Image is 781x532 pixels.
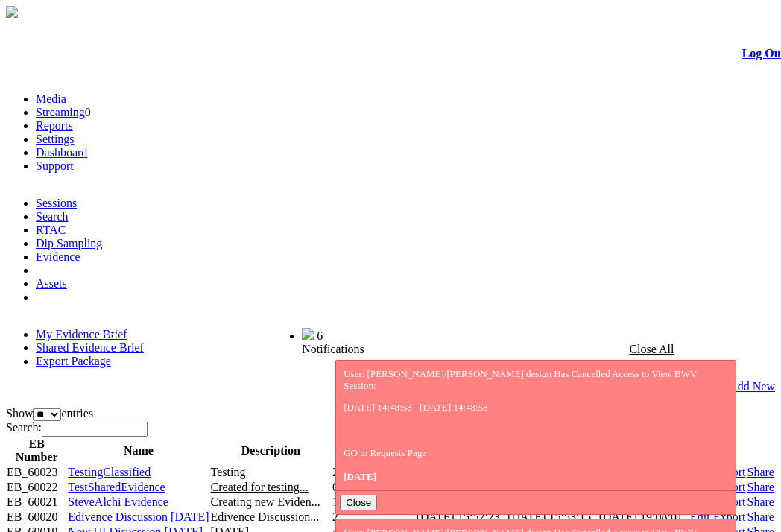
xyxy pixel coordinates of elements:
th: EB Number: activate to sort column ascending [6,437,67,465]
input: Search: [42,422,148,437]
button: Close [340,495,377,510]
a: Search [36,210,69,223]
a: Dip Sampling [36,237,102,250]
a: My Evidence Brief [36,328,127,341]
th: Name: activate to sort column ascending [67,437,209,465]
div: Notifications [302,343,744,356]
a: Export [713,481,746,493]
p: [DATE] 14:48:58 - [DATE] 14:48:58 [344,402,728,414]
a: Streaming [36,106,85,118]
label: Search: [6,421,148,434]
a: Export [713,495,746,508]
a: Media [36,92,66,105]
td: EB_60022 [6,480,67,495]
span: 0 [85,106,91,118]
td: EB_60023 [6,465,67,480]
span: 6 [317,329,323,342]
a: Evidence [36,250,80,263]
a: Settings [36,133,75,145]
div: User: [PERSON_NAME]/[PERSON_NAME] design Has Cancelled Access to View BWV Session: [344,368,728,483]
a: Add New [729,380,775,393]
a: GO to Requests Page [344,447,426,458]
img: arrow-3.png [6,6,18,18]
a: Shared Evidence Brief [36,341,144,354]
td: EB_60020 [6,510,67,525]
label: Show entries [6,407,93,419]
a: Share [747,510,774,523]
a: Share [747,481,774,493]
a: Export [713,466,746,478]
a: RTAC [36,224,66,236]
a: SteveAlchi Evidence [68,495,168,508]
img: bell25.png [302,328,314,340]
a: Share [747,495,774,508]
a: Reports [36,119,73,132]
a: TestingClassified [68,466,151,478]
a: Dashboard [36,146,87,159]
span: [DATE] [344,471,376,482]
a: Export [713,510,746,523]
a: Support [36,159,74,172]
a: Assets [36,277,67,290]
a: Share [747,466,774,478]
a: Export Package [36,355,111,367]
a: Sessions [36,197,77,209]
select: Showentries [33,408,61,421]
td: EB_60021 [6,495,67,510]
a: Edivence Discussion [DATE] [68,510,209,523]
a: Close All [629,343,674,355]
span: Welcome, Nav Alchi design (Administrator) [101,329,272,340]
a: TestSharedEvidence [68,481,165,493]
